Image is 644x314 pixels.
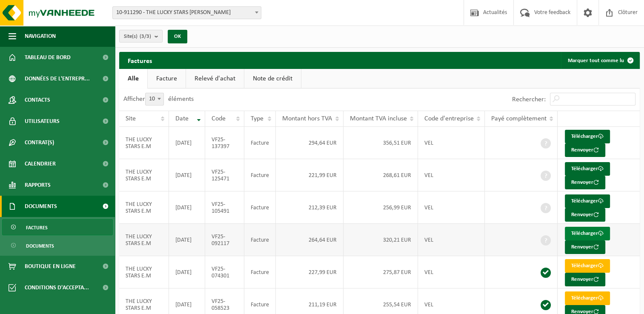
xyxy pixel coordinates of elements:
[561,52,639,69] button: Marquer tout comme lu
[26,220,48,236] span: Factures
[25,111,60,132] span: Utilisateurs
[25,153,56,174] span: Calendrier
[119,127,169,159] td: THE LUCKY STARS E.M
[343,127,418,159] td: 356,51 EUR
[169,256,205,288] td: [DATE]
[25,26,56,47] span: Navigation
[25,68,90,89] span: Données de l'entrepr...
[175,115,189,122] span: Date
[565,291,610,305] a: Télécharger
[119,69,147,88] a: Alle
[124,30,151,43] span: Site(s)
[565,227,610,240] a: Télécharger
[350,115,407,122] span: Montant TVA incluse
[205,191,244,224] td: VF25-105491
[119,30,163,43] button: Site(s)(3/3)
[276,191,343,224] td: 212,39 EUR
[169,159,205,191] td: [DATE]
[565,143,605,157] button: Renvoyer
[2,219,113,235] a: Factures
[169,127,205,159] td: [DATE]
[113,7,261,19] span: 10-911290 - THE LUCKY STARS E.M - RONSE
[168,30,187,43] button: OK
[25,89,50,111] span: Contacts
[205,224,244,256] td: VF25-092117
[244,224,276,256] td: Facture
[148,69,186,88] a: Facture
[205,256,244,288] td: VF25-074301
[418,191,485,224] td: VEL
[119,191,169,224] td: THE LUCKY STARS E.M
[418,256,485,288] td: VEL
[491,115,547,122] span: Payé complètement
[343,159,418,191] td: 268,61 EUR
[565,208,605,222] button: Renvoyer
[186,69,244,88] a: Relevé d'achat
[244,256,276,288] td: Facture
[25,196,57,217] span: Documents
[169,191,205,224] td: [DATE]
[146,93,163,105] span: 10
[418,159,485,191] td: VEL
[126,115,136,122] span: Site
[251,115,263,122] span: Type
[2,237,113,254] a: Documents
[343,256,418,288] td: 275,87 EUR
[145,93,164,106] span: 10
[25,256,76,277] span: Boutique en ligne
[25,277,89,298] span: Conditions d'accepta...
[565,176,605,189] button: Renvoyer
[565,130,610,143] a: Télécharger
[169,224,205,256] td: [DATE]
[205,159,244,191] td: VF25-125471
[565,273,605,286] button: Renvoyer
[140,34,151,39] count: (3/3)
[276,256,343,288] td: 227,99 EUR
[112,6,261,19] span: 10-911290 - THE LUCKY STARS E.M - RONSE
[343,191,418,224] td: 256,99 EUR
[565,259,610,273] a: Télécharger
[244,191,276,224] td: Facture
[565,194,610,208] a: Télécharger
[276,127,343,159] td: 294,64 EUR
[276,159,343,191] td: 221,99 EUR
[276,224,343,256] td: 264,64 EUR
[119,52,160,69] h2: Factures
[119,224,169,256] td: THE LUCKY STARS E.M
[123,96,194,103] label: Afficher éléments
[244,69,301,88] a: Note de crédit
[119,256,169,288] td: THE LUCKY STARS E.M
[25,132,54,153] span: Contrat(s)
[25,47,71,68] span: Tableau de bord
[212,115,226,122] span: Code
[565,240,605,254] button: Renvoyer
[244,159,276,191] td: Facture
[512,96,546,103] label: Rechercher:
[205,127,244,159] td: VF25-137397
[282,115,332,122] span: Montant hors TVA
[119,159,169,191] td: THE LUCKY STARS E.M
[424,115,474,122] span: Code d'entreprise
[565,162,610,176] a: Télécharger
[26,238,54,254] span: Documents
[418,127,485,159] td: VEL
[244,127,276,159] td: Facture
[343,224,418,256] td: 320,21 EUR
[25,174,51,196] span: Rapports
[418,224,485,256] td: VEL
